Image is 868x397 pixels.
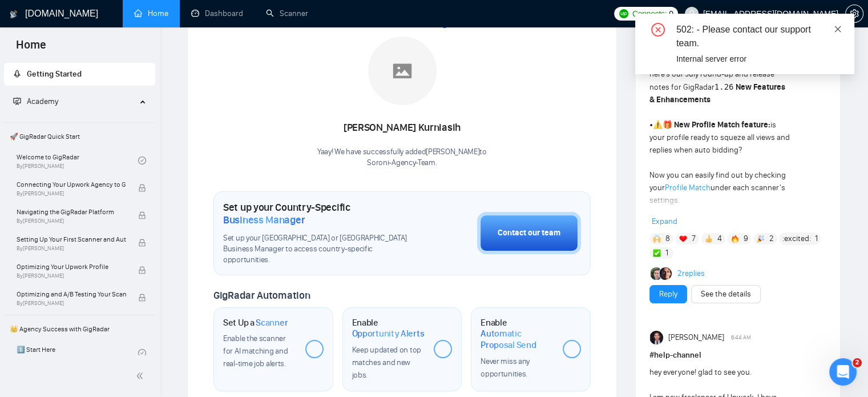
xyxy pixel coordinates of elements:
span: By [PERSON_NAME] [17,245,126,252]
span: Business Manager [369,17,457,28]
img: Profile image for Viktor [33,6,51,25]
button: setting [845,5,863,23]
div: Maybe another time! [126,106,210,118]
strong: New Profile Match feature: [674,120,770,130]
span: 9 [743,233,748,244]
span: Business Manager [223,214,305,226]
button: See the details [691,285,761,303]
span: Keep updated on top matches and new jobs. [352,345,421,380]
span: Academy [13,97,58,106]
div: 502: - Please contact our support team. [676,23,841,50]
button: Start recording [72,300,82,310]
img: Alex B [651,267,663,280]
div: twassmann@mac.com says… [9,179,219,224]
span: By [PERSON_NAME] [17,272,126,279]
span: 8 [665,233,670,244]
h1: [DOMAIN_NAME] [87,6,162,14]
button: Gif picker [36,300,45,310]
span: check-circle [138,349,146,357]
span: lock [138,294,146,302]
span: Set up your [GEOGRAPHIC_DATA] or [GEOGRAPHIC_DATA] Business Manager to access country-specific op... [223,233,420,266]
div: twassmann@mac.com says… [9,99,219,134]
a: Reply [659,288,677,300]
a: searchScanner [266,9,308,18]
span: Connecting Your Upwork Agency to GigRadar [17,179,126,190]
span: 🎁 [663,120,672,130]
span: user [688,10,696,18]
div: AI Assistant from GigRadar 📡 says… [9,134,219,179]
span: If you're interested in applying for jobs that are restricted… [30,52,153,73]
span: 6:44 AM [731,332,751,343]
span: ⚠️ [653,120,663,130]
a: homeHome [134,9,168,18]
span: Navigating the GigRadar Platform [17,206,126,218]
h1: Set up your Country-Specific [223,201,420,226]
span: :excited: [782,232,810,245]
span: Setting Up Your First Scanner and Auto-Bidder [17,234,126,245]
span: Never miss any opportunities. [481,356,530,379]
button: Upload attachment [54,300,63,310]
span: Scanner [256,317,288,328]
span: Enable the scanner for AI matching and real-time job alerts. [223,334,288,368]
button: Emoji picker [18,300,27,310]
span: close-circle [651,23,665,37]
span: fund-projection-screen [13,97,21,105]
span: GigRadar Automation [213,289,310,302]
button: go back [7,5,29,26]
img: logo [10,5,18,23]
span: 👑 Agency Success with GigRadar [5,318,154,340]
span: rocket [13,70,21,78]
img: 🙌 [653,235,661,243]
span: check-circle [138,157,146,165]
a: 1️⃣ Start Here [17,340,138,366]
button: Reply [649,285,687,303]
img: 🔥 [731,235,739,243]
span: Home [7,37,55,61]
div: how do i make gig-radar part of my agency team? I don't see the link? [41,179,219,215]
div: Maybe another time! [117,99,219,125]
button: Contact our team [477,212,581,254]
span: Expand [652,216,677,226]
span: Your [347,16,457,29]
li: Getting Started [4,63,155,86]
a: 2replies [677,268,704,279]
code: 1.26 [714,82,734,91]
span: Optimizing and A/B Testing Your Scanner for Better Results [17,288,126,300]
button: Home [179,5,200,26]
div: Contact our team [498,227,560,239]
img: 🎉 [757,235,765,243]
span: Getting Started [27,69,82,79]
span: By [PERSON_NAME] [17,190,126,197]
span: lock [138,184,146,192]
img: ❤️ [679,235,687,243]
span: 7 [691,233,695,244]
span: Automatic Proposal Send [481,328,554,350]
span: 1 [814,233,817,244]
textarea: Message… [10,276,219,296]
a: Welcome to GigRadarBy[PERSON_NAME] [17,148,138,173]
span: By [PERSON_NAME] [17,300,126,307]
div: Close [200,5,221,25]
div: Can I apply to US-only jobs? [30,39,166,51]
iframe: Intercom live chat [829,358,857,386]
span: close [834,25,842,33]
span: By [PERSON_NAME] [17,218,126,224]
img: Profile image for Nazar [64,6,83,25]
img: 👍 [705,235,713,243]
span: Optimizing Your Upwork Profile [17,261,126,272]
span: Connects: [632,7,667,20]
img: placeholder.png [368,37,437,105]
span: 🚀 GigRadar Quick Start [5,125,154,148]
span: lock [138,211,146,219]
h1: Set Up a [223,317,288,328]
div: [PERSON_NAME] Kurniasih [317,118,487,138]
span: 2 [769,233,774,244]
span: 0 [669,7,673,20]
span: 2 [853,358,862,367]
p: Back [DATE] [96,14,142,26]
span: Opportunity Alerts [352,328,425,339]
div: Internal server error [676,53,841,65]
span: double-left [136,370,147,382]
img: Profile image for Mariia [49,6,67,25]
p: Soroni-Agency-Team . [317,158,487,169]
